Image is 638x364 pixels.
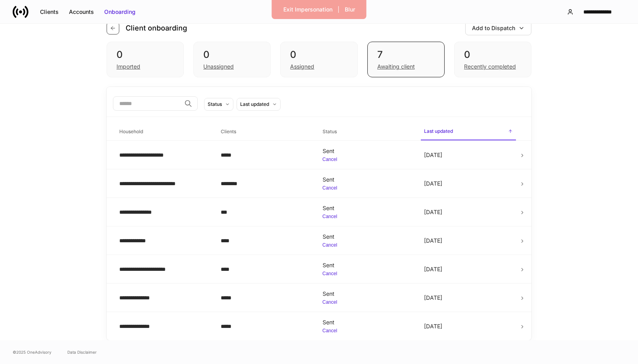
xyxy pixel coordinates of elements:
[208,100,222,108] div: Status
[221,128,236,135] h6: Clients
[323,233,411,241] div: Sent
[418,198,519,226] td: [DATE]
[418,141,519,169] td: [DATE]
[323,271,337,277] button: Cancel
[204,98,233,111] button: Status
[283,6,332,13] div: Exit Impersonation
[465,21,531,35] button: Add to Dispatch
[64,6,99,18] button: Accounts
[67,349,97,355] a: Data Disclaimer
[323,242,337,248] button: Cancel
[424,127,453,135] h6: Last updated
[13,349,52,355] span: © 2025 OneAdvisory
[40,8,59,16] div: Clients
[104,8,136,16] div: Onboarding
[367,42,445,77] div: 7Awaiting client
[323,204,411,212] div: Sent
[203,63,234,71] div: Unassigned
[323,261,411,269] div: Sent
[35,6,64,18] button: Clients
[280,42,357,77] div: 0Assigned
[464,63,516,71] div: Recently completed
[418,312,519,341] td: [DATE]
[418,169,519,198] td: [DATE]
[418,284,519,312] td: [DATE]
[421,123,516,140] span: Last updated
[472,24,515,32] div: Add to Dispatch
[323,147,411,155] div: Sent
[323,299,337,305] button: Cancel
[323,128,337,135] h6: Status
[193,42,271,77] div: 0Unassigned
[418,226,519,255] td: [DATE]
[323,185,337,191] button: Cancel
[119,128,143,135] h6: Household
[454,42,531,77] div: 0Recently completed
[464,48,521,61] div: 0
[126,23,187,33] h4: Client onboarding
[418,255,519,284] td: [DATE]
[278,3,338,16] button: Exit Impersonation
[240,100,269,108] div: Last updated
[323,328,337,334] button: Cancel
[377,63,415,71] div: Awaiting client
[99,6,141,18] button: Onboarding
[323,157,337,163] button: Cancel
[345,6,355,13] div: Blur
[116,124,211,140] span: Household
[377,48,435,61] div: 7
[117,63,140,71] div: Imported
[323,176,411,184] div: Sent
[237,98,281,111] button: Last updated
[203,48,261,61] div: 0
[107,42,184,77] div: 0Imported
[117,48,174,61] div: 0
[290,48,348,61] div: 0
[69,8,94,16] div: Accounts
[290,63,314,71] div: Assigned
[323,214,337,220] button: Cancel
[319,124,415,140] span: Status
[323,318,411,326] div: Sent
[323,290,411,298] div: Sent
[340,3,360,16] button: Blur
[218,124,313,140] span: Clients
